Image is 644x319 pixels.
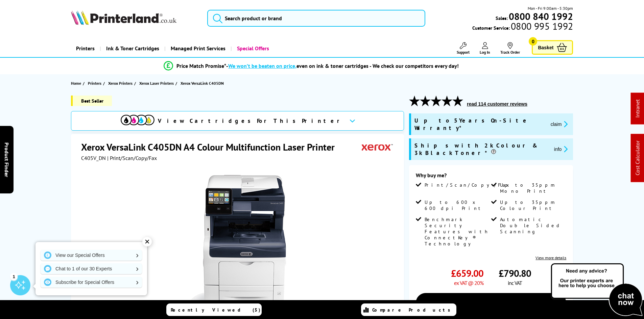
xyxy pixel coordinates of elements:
[41,263,142,274] a: Chat to 1 of our 30 Experts
[172,175,305,307] img: Xerox VersaLink C405DN
[10,273,18,280] div: 1
[158,117,344,125] span: View Cartridges For This Printer
[416,172,566,182] div: Why buy me?
[41,250,142,261] a: View our Special Offers
[414,142,549,157] span: Ships with 2k Colour & 3k Black Toner*
[535,255,566,260] a: View more details
[416,293,566,313] a: Add to Basket
[107,155,157,161] span: | Print/Scan/Copy/Fax
[100,40,164,57] a: Ink & Toner Cartridges
[472,23,573,31] span: Customer Service:
[510,23,573,29] span: 0800 995 1992
[451,267,483,280] span: £659.00
[181,81,224,86] span: Xerox VersaLink C405DN
[81,141,341,153] h1: Xerox VersaLink C405DN A4 Colour Multifunction Laser Printer
[121,115,154,125] img: cmyk-icon.svg
[480,50,490,55] span: Log In
[362,141,393,153] img: Xerox
[508,13,573,20] a: 0800 840 1992
[499,267,531,280] span: £790.80
[71,10,176,25] img: Printerland Logo
[108,80,134,87] a: Xerox Printers
[532,40,573,55] a: Basket 0
[71,80,83,87] a: Home
[457,50,470,55] span: Support
[500,199,565,211] span: Up to 35ppm Colour Print
[414,117,545,132] span: Up to 5 Years On-Site Warranty*
[425,199,490,211] span: Up to 600 x 600 dpi Print
[55,60,568,72] li: modal_Promise
[207,10,425,27] input: Search product or brand
[372,307,454,313] span: Compare Products
[496,15,508,21] span: Sales:
[361,303,456,316] a: Compare Products
[71,10,199,26] a: Printerland Logo
[528,5,573,11] span: Mon - Fri 9:00am - 5:30pm
[454,280,483,286] span: ex VAT @ 20%
[139,80,174,87] span: Xerox Laser Printers
[500,42,520,55] a: Track Order
[529,37,537,46] span: 0
[71,40,100,57] a: Printers
[81,155,106,161] span: C405V_DN
[166,303,262,316] a: Recently Viewed (5)
[425,216,490,247] span: Benchmark Security Features with ConnectKey® Technology
[108,80,133,87] span: Xerox Printers
[226,62,459,69] div: - even on ink & toner cartridges - We check our competitors every day!
[480,42,490,55] a: Log In
[164,40,231,57] a: Managed Print Services
[139,80,175,87] a: Xerox Laser Printers
[176,62,226,69] span: Price Match Promise*
[457,42,470,55] a: Support
[634,100,641,118] a: Intranet
[71,96,112,106] span: Best Seller
[552,145,570,153] button: promo-description
[106,40,159,57] span: Ink & Toner Cartridges
[509,10,573,23] b: 0800 840 1992
[465,101,529,107] button: read 114 customer reviews
[71,80,81,87] span: Home
[88,80,101,87] span: Printers
[549,262,644,318] img: Open Live Chat window
[634,141,641,176] a: Cost Calculator
[508,280,522,286] span: inc VAT
[500,216,565,235] span: Automatic Double Sided Scanning
[171,307,261,313] span: Recently Viewed (5)
[549,120,570,128] button: promo-description
[425,182,511,188] span: Print/Scan/Copy/Fax
[41,277,142,288] a: Subscribe for Special Offers
[88,80,103,87] a: Printers
[142,237,152,246] div: ✕
[500,182,565,194] span: Up to 35ppm Mono Print
[228,62,296,69] span: We won’t be beaten on price,
[3,142,10,177] span: Product Finder
[231,40,274,57] a: Special Offers
[538,43,553,52] span: Basket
